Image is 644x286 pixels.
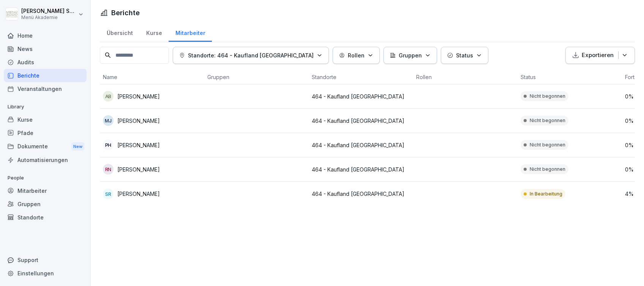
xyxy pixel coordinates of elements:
p: 464 - Kaufland [GEOGRAPHIC_DATA] [312,165,410,173]
p: 464 - Kaufland [GEOGRAPHIC_DATA] [312,92,410,100]
div: AB [103,91,114,102]
p: [PERSON_NAME] [117,117,160,125]
p: Library [4,101,87,113]
a: Veranstaltungen [4,82,87,95]
a: Audits [4,56,87,69]
a: Automatisierungen [4,153,87,167]
h1: Berichte [111,8,140,18]
th: Name [100,70,204,84]
p: Standorte: 464 - Kaufland [GEOGRAPHIC_DATA] [188,51,314,59]
p: [PERSON_NAME] [117,92,160,100]
button: Status [441,47,488,64]
a: Standorte [4,211,87,224]
p: Nicht begonnen [530,117,565,124]
th: Gruppen [204,70,309,84]
a: Pfade [4,126,87,140]
div: New [71,142,84,151]
p: [PERSON_NAME] [117,190,160,198]
p: Exportieren [582,51,614,60]
th: Status [518,70,622,84]
p: 464 - Kaufland [GEOGRAPHIC_DATA] [312,190,410,198]
p: Status [456,51,473,59]
th: Standorte [309,70,413,84]
button: Rollen [333,47,380,64]
p: [PERSON_NAME] Schülzke [21,8,77,14]
a: Kurse [139,22,169,42]
p: Rollen [348,51,365,59]
p: Menü Akademie [21,15,77,20]
p: People [4,172,87,184]
p: 464 - Kaufland [GEOGRAPHIC_DATA] [312,141,410,149]
div: PH [103,140,114,150]
p: [PERSON_NAME] [117,165,160,173]
button: Exportieren [565,47,635,64]
div: Dokumente [4,140,87,154]
p: Gruppen [399,51,422,59]
p: Nicht begonnen [530,141,565,148]
p: [PERSON_NAME] [117,141,160,149]
a: Mitarbeiter [169,22,212,42]
th: Rollen [413,70,518,84]
div: SR [103,189,114,199]
div: RN [103,164,114,175]
p: Nicht begonnen [530,93,565,100]
a: DokumenteNew [4,140,87,154]
a: Mitarbeiter [4,184,87,197]
a: Einstellungen [4,267,87,280]
button: Standorte: 464 - Kaufland [GEOGRAPHIC_DATA] [173,47,329,64]
a: Berichte [4,69,87,82]
a: Home [4,29,87,42]
p: In Bearbeitung [530,191,562,197]
div: MJ [103,115,114,126]
a: Übersicht [100,22,139,42]
a: News [4,42,87,56]
div: Support [4,253,87,267]
p: Nicht begonnen [530,166,565,173]
p: 464 - Kaufland [GEOGRAPHIC_DATA] [312,117,410,125]
a: Kurse [4,113,87,126]
button: Gruppen [384,47,437,64]
a: Gruppen [4,197,87,211]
